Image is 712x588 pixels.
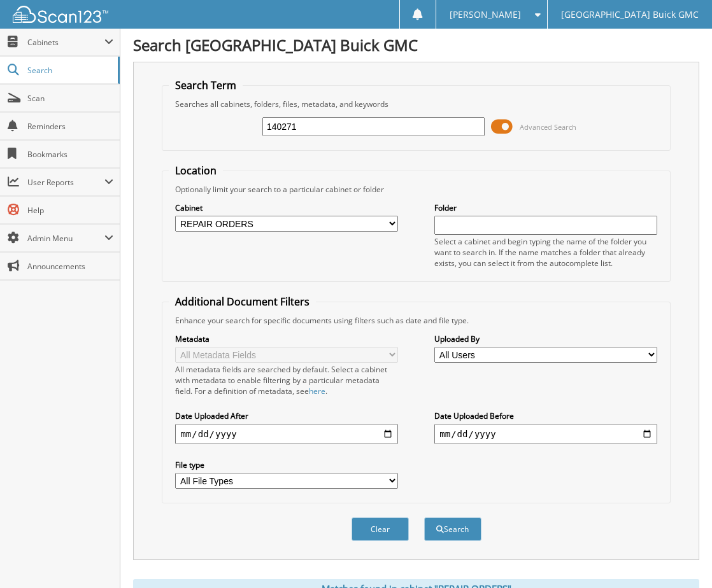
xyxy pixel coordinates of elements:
[169,184,663,195] div: Optionally limit your search to a particular cabinet or folder
[520,122,576,132] span: Advanced Search
[27,177,104,188] span: User Reports
[133,34,699,55] h1: Search [GEOGRAPHIC_DATA] Buick GMC
[434,236,657,269] div: Select a cabinet and begin typing the name of the folder you want to search in. If the name match...
[13,6,108,23] img: scan123-logo-white.svg
[169,295,316,309] legend: Additional Document Filters
[434,333,657,344] label: Uploaded By
[434,410,657,421] label: Date Uploaded Before
[561,11,699,18] span: [GEOGRAPHIC_DATA] Buick GMC
[352,517,409,541] button: Clear
[434,202,657,213] label: Folder
[450,11,521,18] span: [PERSON_NAME]
[309,386,325,396] a: here
[27,121,113,132] span: Reminders
[175,410,397,421] label: Date Uploaded After
[169,78,243,92] legend: Search Term
[27,205,113,216] span: Help
[27,233,104,244] span: Admin Menu
[424,517,481,541] button: Search
[27,37,104,48] span: Cabinets
[648,527,712,588] iframe: Chat Widget
[175,364,397,396] div: All metadata fields are searched by default. Select a cabinet with metadata to enable filtering b...
[175,333,397,344] label: Metadata
[169,164,223,178] legend: Location
[175,459,397,470] label: File type
[27,261,113,272] span: Announcements
[175,424,397,444] input: start
[169,315,663,326] div: Enhance your search for specific documents using filters such as date and file type.
[27,93,113,104] span: Scan
[27,65,111,76] span: Search
[27,149,113,160] span: Bookmarks
[175,202,397,213] label: Cabinet
[434,424,657,444] input: end
[169,99,663,109] div: Searches all cabinets, folders, files, metadata, and keywords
